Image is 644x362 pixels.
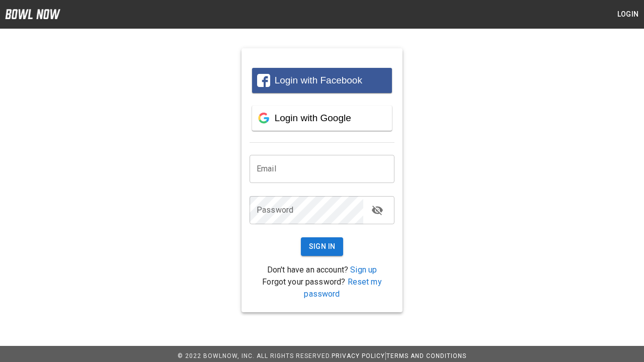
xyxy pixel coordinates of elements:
[332,352,385,359] a: Privacy Policy
[178,352,332,359] span: © 2022 BowlNow, Inc. All Rights Reserved.
[250,276,394,300] p: Forgot your password?
[5,9,60,19] img: logo
[367,200,387,220] button: toggle password visibility
[250,264,394,276] p: Don't have an account?
[350,265,377,275] a: Sign up
[301,237,344,256] button: Sign In
[612,5,644,24] button: Login
[252,106,392,131] button: Login with Google
[386,352,466,359] a: Terms and Conditions
[275,113,351,123] span: Login with Google
[275,75,362,85] span: Login with Facebook
[304,277,381,299] a: Reset my password
[252,68,392,93] button: Login with Facebook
